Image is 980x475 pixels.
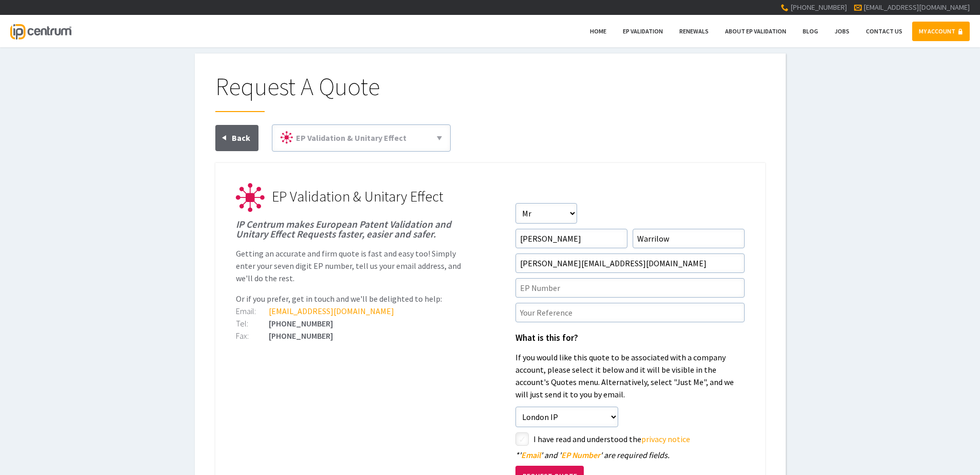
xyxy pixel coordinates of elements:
input: First Name [515,229,627,248]
a: Home [583,22,613,41]
span: EP Validation & Unitary Effect [272,187,443,206]
p: If you would like this quote to be associated with a company account, please select it below and ... [515,351,745,400]
a: EP Validation [616,22,670,41]
a: Jobs [828,22,856,41]
span: Blog [803,27,818,35]
a: IP Centrum [10,15,71,47]
h1: Request A Quote [215,74,765,112]
div: Email: [236,307,269,315]
a: About EP Validation [718,22,793,41]
a: MY ACCOUNT [912,22,970,41]
input: Surname [633,229,745,248]
a: Renewals [673,22,715,41]
input: EP Number [515,278,745,298]
div: [PHONE_NUMBER] [236,319,465,327]
div: Tel: [236,319,269,327]
p: Or if you prefer, get in touch and we'll be delighted to help: [236,293,465,305]
span: [PHONE_NUMBER] [790,3,847,12]
div: ' ' and ' ' are required fields. [515,451,745,459]
span: About EP Validation [725,27,786,35]
div: [PHONE_NUMBER] [236,332,465,340]
span: Jobs [835,27,849,35]
a: [EMAIL_ADDRESS][DOMAIN_NAME] [863,3,970,12]
a: Contact Us [859,22,909,41]
span: EP Validation & Unitary Effect [296,133,406,143]
span: Back [232,133,250,143]
label: I have read and understood the [533,432,745,446]
a: [EMAIL_ADDRESS][DOMAIN_NAME] [269,306,394,316]
input: Your Reference [515,303,745,322]
p: Getting an accurate and firm quote is fast and easy too! Simply enter your seven digit EP number,... [236,247,465,284]
a: Back [215,125,258,151]
span: Renewals [679,27,709,35]
a: Blog [796,22,825,41]
div: Fax: [236,332,269,340]
span: Home [590,27,606,35]
a: EP Validation & Unitary Effect [276,129,446,147]
span: EP Validation [623,27,663,35]
label: styled-checkbox [515,432,529,446]
span: Email [521,450,541,460]
h1: What is this for? [515,334,745,343]
span: EP Number [561,450,600,460]
a: privacy notice [641,434,690,444]
h1: IP Centrum makes European Patent Validation and Unitary Effect Requests faster, easier and safer. [236,220,465,239]
input: Email [515,253,745,273]
span: Contact Us [866,27,902,35]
